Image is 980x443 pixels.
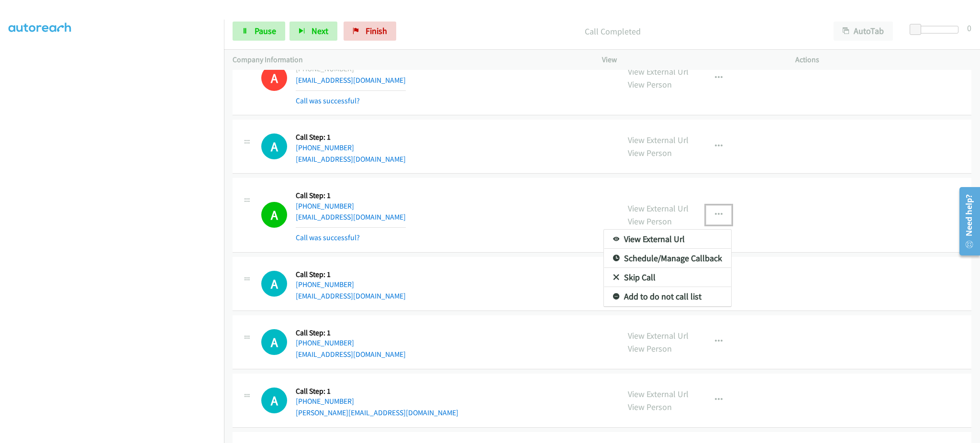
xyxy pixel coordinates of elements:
a: View External Url [604,230,731,249]
iframe: Resource Center [953,183,980,259]
h1: A [261,329,287,355]
div: The call is yet to be attempted [261,271,287,297]
h1: A [261,271,287,297]
a: Skip Call [604,268,731,287]
a: Schedule/Manage Callback [604,249,731,268]
div: The call is yet to be attempted [261,388,287,413]
a: Add to do not call list [604,287,731,306]
div: The call is yet to be attempted [261,329,287,355]
h1: A [261,388,287,413]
